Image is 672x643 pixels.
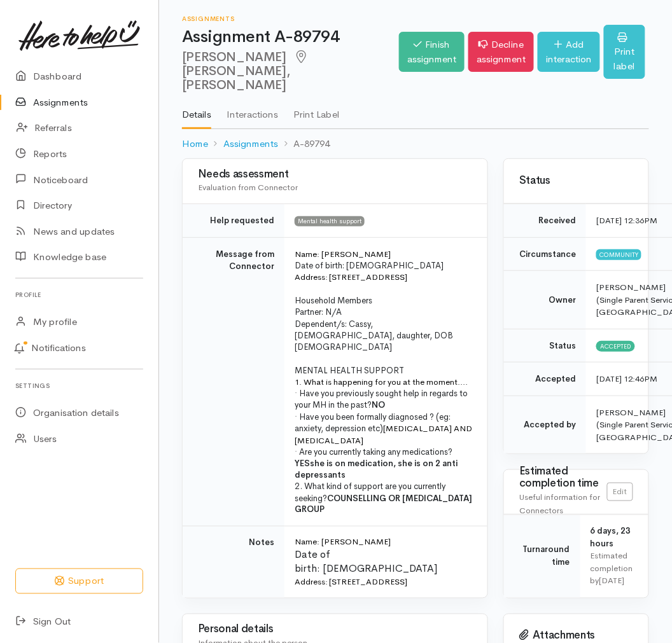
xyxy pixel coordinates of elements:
span: · Are you currently taking any medications? [295,446,452,469]
div: Estimated completion by [591,550,633,588]
span: 2. What kind of support are you currently seeking? [295,481,472,515]
h3: Attachments [519,630,633,642]
li: A-89794 [278,137,330,151]
span: Date of birth: [DEMOGRAPHIC_DATA] [295,260,444,271]
span: 6 days, 23 hours [591,526,631,550]
span: · Have you previously sought help in regards to your MH in the past? [295,388,468,410]
span: [MEDICAL_DATA] AND [MEDICAL_DATA] [295,423,472,445]
span: Household Members [295,295,372,306]
b: she is on medication, she is on 2 anti depressants [295,458,458,480]
a: Print label [604,25,645,80]
span: NO [372,399,385,410]
h3: Status [519,175,633,187]
span: Address: [STREET_ADDRESS] [295,272,407,282]
td: Owner [504,271,586,329]
td: Notes [183,527,284,598]
span: Mental health support [295,216,365,226]
td: Status [504,329,586,363]
h3: Needs assessment [198,169,472,181]
b: COUNSELLING OR [MEDICAL_DATA] GROUP [295,493,472,515]
td: Accepted by [504,396,586,453]
time: [DATE] 12:36PM [596,215,657,226]
span: [PERSON_NAME], [PERSON_NAME] [182,49,310,93]
span: Evaluation from Connector [198,182,298,193]
td: Received [504,204,586,238]
time: [DATE] [599,576,625,586]
span: Dependent/s: Cassy, [DEMOGRAPHIC_DATA], daughter, DOB [DEMOGRAPHIC_DATA] [295,319,453,353]
span: Name: [PERSON_NAME] [295,537,391,548]
h3: Estimated completion time [519,466,607,489]
h1: Assignment A-89794 [182,28,399,46]
h6: Profile [15,286,143,303]
h6: Settings [15,377,143,394]
h3: Personal details [198,624,472,636]
nav: breadcrumb [182,129,649,159]
a: Interactions [227,92,278,128]
span: Date of birth: [DEMOGRAPHIC_DATA] [295,548,437,576]
span: MENTAL HEALTH SUPPORT [295,365,404,376]
h6: Assignments [182,15,399,22]
a: Add interaction [538,32,600,72]
h2: [PERSON_NAME] [182,50,399,93]
span: 1. What is happening for you at the moment.... [295,377,468,387]
a: Decline assignment [468,32,534,72]
span: Name: [PERSON_NAME] [295,249,391,259]
span: Address: [STREET_ADDRESS] [295,577,407,588]
td: Turnaround time [504,515,580,598]
a: Edit [607,483,633,501]
a: Assignments [223,137,278,151]
a: Print Label [293,92,340,128]
span: Community [596,249,641,259]
a: Details [182,92,211,129]
td: Help requested [183,204,284,238]
a: Finish assignment [399,32,465,72]
a: Home [182,137,208,151]
span: · Have you been formally diagnosed ? (eg: anxiety, depression etc) [295,411,451,434]
td: Accepted [504,363,586,396]
span: Useful information for Connectors [519,492,600,517]
b: YES [295,458,310,469]
button: Support [15,569,143,595]
td: Message from Connector [183,237,284,527]
time: [DATE] 12:46PM [596,373,657,384]
span: Partner: N/A [295,307,342,317]
td: Circumstance [504,237,586,271]
span: Accepted [596,341,635,351]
